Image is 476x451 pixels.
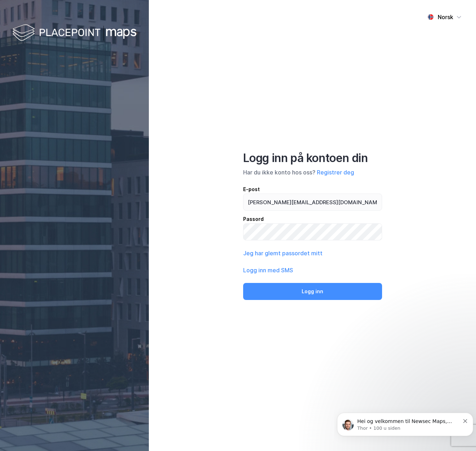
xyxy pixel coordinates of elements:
[438,13,453,21] div: Norsk
[243,283,382,300] button: Logg inn
[243,151,382,165] div: Logg inn på kontoen din
[243,168,382,177] div: Har du ikke konto hos oss?
[334,398,476,447] iframe: Intercom notifications melding
[317,168,354,177] button: Registrer deg
[243,215,382,223] div: Passord
[243,249,323,257] button: Jeg har glemt passordet mitt
[243,266,293,274] button: Logg inn med SMS
[12,23,136,44] img: logo-white.f07954bde2210d2a523dddb988cd2aa7.svg
[243,185,382,194] div: E-post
